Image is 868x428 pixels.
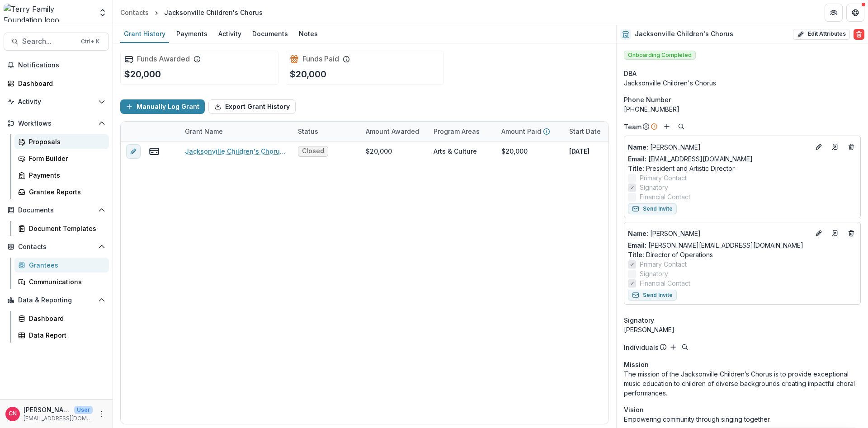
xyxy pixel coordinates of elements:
p: Director of Operations [628,250,857,259]
h2: Funds Awarded [137,55,190,63]
button: Open Workflows [4,116,109,131]
div: Jacksonville Children's Chorus [164,8,263,17]
span: Email: [628,155,646,163]
a: Email: [PERSON_NAME][EMAIL_ADDRESS][DOMAIN_NAME] [628,240,803,250]
span: Signatory [624,315,654,325]
span: Workflows [18,120,94,127]
div: Amount Awarded [360,122,428,141]
span: Activity [18,98,94,106]
div: Carol Nieves [9,411,17,417]
button: More [96,409,107,419]
button: Open Contacts [4,240,109,254]
a: Dashboard [14,311,109,326]
p: [PERSON_NAME] [628,229,810,238]
span: Vision [624,405,644,414]
div: Arts & Culture [434,146,477,156]
span: Financial Contact [640,192,690,202]
p: President and Artistic Director [628,164,857,173]
button: Send Invite [628,290,677,301]
div: Document Templates [29,224,102,233]
div: Grantees [29,260,102,270]
div: Ctrl + K [79,37,101,47]
span: Email: [628,241,646,249]
div: Communications [29,277,102,287]
button: Open entity switcher [96,4,109,22]
div: Start Date [564,122,632,141]
p: User [74,406,93,414]
div: Status [292,122,360,141]
span: Signatory [640,183,668,192]
div: Amount Awarded [360,127,425,136]
a: Payments [173,25,211,43]
p: $20,000 [124,67,161,81]
span: Onboarding Completed [624,51,696,60]
p: The mission of the Jacksonville Children’s Chorus is to provide exceptional music education to ch... [624,369,861,398]
button: view-payments [149,146,160,157]
button: Open Documents [4,203,109,217]
span: Primary Contact [640,173,687,183]
span: Documents [18,207,94,214]
div: Grant Name [179,127,228,136]
button: Manually Log Grant [120,99,205,114]
span: Search... [22,37,75,46]
div: Program Areas [428,122,496,141]
span: Data & Reporting [18,296,94,304]
button: Search [679,342,690,353]
span: DBA [624,69,637,78]
p: Individuals [624,343,659,352]
div: Notes [295,27,321,40]
div: Proposals [29,137,102,146]
a: Go to contact [828,226,842,240]
span: Name : [628,143,648,151]
a: Documents [249,25,292,43]
div: Program Areas [428,127,485,136]
p: Team [624,122,642,132]
button: Partners [825,4,843,22]
a: Name: [PERSON_NAME] [628,229,810,238]
div: Contacts [120,8,149,17]
img: Terry Family Foundation logo [4,4,93,22]
a: Grantee Reports [14,184,109,199]
button: Add [661,121,672,132]
button: Delete [854,29,864,40]
div: Start Date [564,127,606,136]
button: Export Grant History [208,99,296,114]
span: Financial Contact [640,278,690,288]
div: Jacksonville Children's Chorus [624,78,861,88]
h2: Jacksonville Children's Chorus [635,30,733,38]
a: Proposals [14,134,109,149]
div: Payments [173,27,211,40]
a: Email: [EMAIL_ADDRESS][DOMAIN_NAME] [628,154,753,164]
button: Open Data & Reporting [4,293,109,307]
span: Contacts [18,243,94,251]
span: Name : [628,230,648,237]
span: Closed [302,147,324,155]
nav: breadcrumb [117,6,266,19]
div: [PERSON_NAME] [624,325,861,334]
span: Phone Number [624,95,671,104]
button: Deletes [846,228,857,239]
button: Send Invite [628,203,677,214]
button: Search... [4,33,109,51]
a: Payments [14,168,109,183]
div: Grant Name [179,122,292,141]
p: [DATE] [569,146,590,156]
div: $20,000 [366,146,392,156]
button: Get Help [846,4,864,22]
a: Notes [295,25,321,43]
button: edit [126,144,141,159]
div: Dashboard [29,314,102,323]
a: Grantees [14,258,109,273]
div: Amount Paid [496,122,564,141]
a: Form Builder [14,151,109,166]
span: Title : [628,251,644,259]
button: Edit [813,228,824,239]
button: Deletes [846,141,857,152]
span: Mission [624,360,649,369]
a: Activity [215,25,245,43]
button: Add [668,342,679,353]
a: Grant History [120,25,169,43]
